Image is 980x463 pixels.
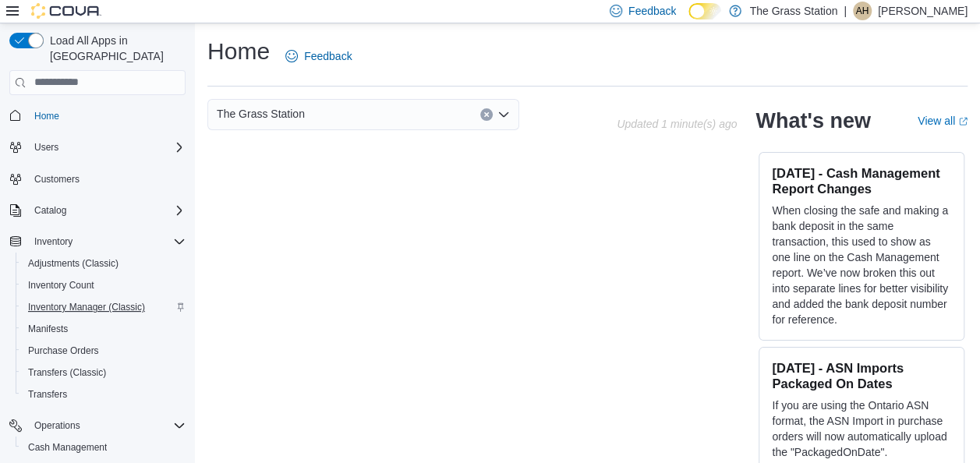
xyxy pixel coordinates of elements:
[480,108,493,121] button: Clear input
[22,341,105,360] a: Purchase Orders
[28,416,87,435] button: Operations
[16,436,192,458] button: Cash Management
[22,276,101,295] a: Inventory Count
[28,441,107,454] span: Cash Management
[304,48,352,64] span: Feedback
[22,438,186,457] span: Cash Management
[28,416,186,435] span: Operations
[16,296,192,318] button: Inventory Manager (Classic)
[772,165,951,196] h3: [DATE] - Cash Management Report Changes
[28,138,186,157] span: Users
[749,2,837,20] p: The Grass Station
[28,107,65,125] a: Home
[22,363,186,382] span: Transfers (Classic)
[28,323,68,335] span: Manifests
[34,235,73,248] span: Inventory
[22,363,112,382] a: Transfers (Classic)
[28,106,186,125] span: Home
[688,3,721,19] input: Dark Mode
[28,279,94,292] span: Inventory Count
[22,298,151,316] a: Inventory Manager (Classic)
[3,104,192,127] button: Home
[28,257,119,270] span: Adjustments (Classic)
[878,2,968,20] p: [PERSON_NAME]
[22,320,186,338] span: Manifests
[28,232,186,251] span: Inventory
[34,173,80,186] span: Customers
[3,415,192,436] button: Operations
[844,2,847,20] p: |
[3,168,192,190] button: Customers
[279,41,358,72] a: Feedback
[16,340,192,362] button: Purchase Orders
[3,231,192,253] button: Inventory
[34,204,66,217] span: Catalog
[207,36,270,67] h1: Home
[217,104,305,123] span: The Grass Station
[856,2,869,20] span: AH
[22,254,125,273] a: Adjustments (Classic)
[28,170,86,189] a: Customers
[16,318,192,340] button: Manifests
[22,341,186,360] span: Purchase Orders
[688,19,689,20] span: Dark Mode
[22,385,186,404] span: Transfers
[853,2,872,20] div: Alysia Hernandez
[22,320,74,338] a: Manifests
[28,232,79,251] button: Inventory
[28,169,186,189] span: Customers
[22,254,186,273] span: Adjustments (Classic)
[3,200,192,221] button: Catalog
[28,345,99,357] span: Purchase Orders
[34,141,58,154] span: Users
[918,115,968,127] a: View allExternal link
[3,136,192,158] button: Users
[22,298,186,316] span: Inventory Manager (Classic)
[28,201,73,220] button: Catalog
[22,276,186,295] span: Inventory Count
[16,253,192,274] button: Adjustments (Classic)
[22,438,113,457] a: Cash Management
[755,108,870,133] h2: What's new
[31,3,101,19] img: Cova
[28,366,106,379] span: Transfers (Classic)
[958,117,968,126] svg: External link
[772,398,951,460] p: If you are using the Ontario ASN format, the ASN Import in purchase orders will now automatically...
[28,201,186,220] span: Catalog
[16,274,192,296] button: Inventory Count
[34,110,59,122] span: Home
[28,301,145,313] span: Inventory Manager (Classic)
[628,3,676,19] span: Feedback
[28,138,65,157] button: Users
[34,419,80,432] span: Operations
[772,203,951,327] p: When closing the safe and making a bank deposit in the same transaction, this used to show as one...
[28,388,67,401] span: Transfers
[16,383,192,405] button: Transfers
[22,385,73,404] a: Transfers
[16,362,192,383] button: Transfers (Classic)
[617,118,737,130] p: Updated 1 minute(s) ago
[497,108,510,121] button: Open list of options
[44,33,186,64] span: Load All Apps in [GEOGRAPHIC_DATA]
[772,360,951,391] h3: [DATE] - ASN Imports Packaged On Dates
